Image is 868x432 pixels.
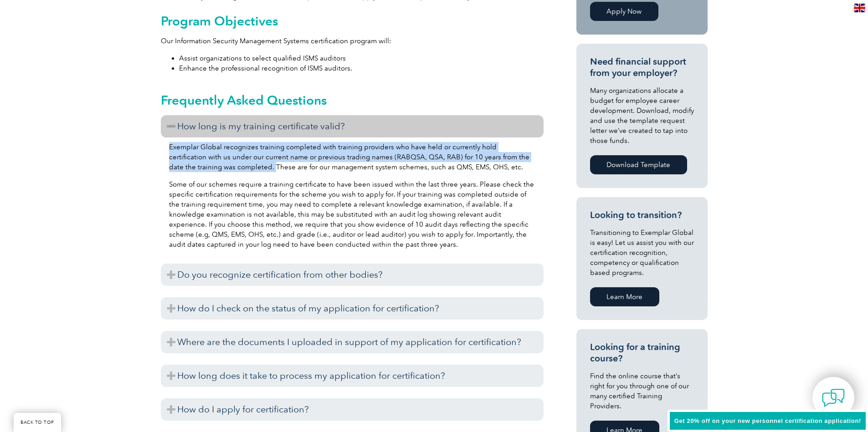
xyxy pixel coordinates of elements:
a: BACK TO TOP [14,413,61,432]
p: Find the online course that’s right for you through one of our many certified Training Providers. [590,371,694,411]
h3: How long is my training certificate valid? [161,115,544,137]
p: Exemplar Global recognizes training completed with training providers who have held or currently ... [169,142,535,172]
h2: Program Objectives [161,14,544,28]
li: Enhance the professional recognition of ISMS auditors. [179,63,544,73]
h3: How do I check on the status of my application for certification? [161,297,544,320]
p: Many organizations allocate a budget for employee career development. Download, modify and use th... [590,86,694,146]
img: contact-chat.png [822,386,845,409]
a: Learn More [590,287,659,306]
p: Our Information Security Management Systems certification program will: [161,36,544,46]
p: Some of our schemes require a training certificate to have been issued within the last three year... [169,179,535,249]
h3: Looking for a training course? [590,341,694,364]
h2: Frequently Asked Questions [161,93,544,107]
li: Assist organizations to select qualified ISMS auditors [179,53,544,63]
a: Apply Now [590,2,658,21]
a: Download Template [590,155,687,174]
span: Get 20% off on your new personnel certification application! [674,417,861,424]
h3: How long does it take to process my application for certification? [161,365,544,387]
h3: Need financial support from your employer? [590,56,694,79]
h3: Looking to transition? [590,209,694,221]
p: Transitioning to Exemplar Global is easy! Let us assist you with our certification recognition, c... [590,228,694,278]
h3: Do you recognize certification from other bodies? [161,264,544,286]
h3: How do I apply for certification? [161,398,544,421]
h3: Where are the documents I uploaded in support of my application for certification? [161,331,544,353]
img: en [854,4,865,12]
